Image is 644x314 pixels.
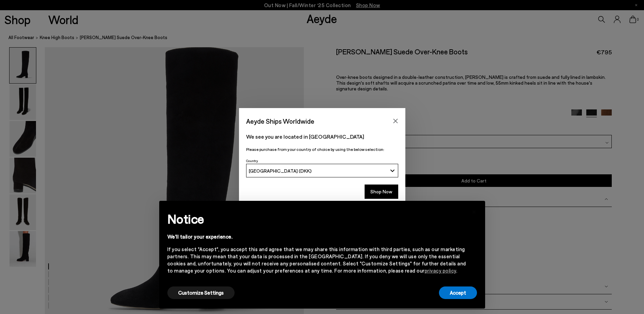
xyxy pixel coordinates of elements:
button: Close this notice [466,203,482,219]
h2: Notice [167,210,466,228]
button: Close [390,116,401,126]
span: × [472,206,477,216]
p: We see you are located in [GEOGRAPHIC_DATA] [246,133,398,141]
span: Aeyde Ships Worldwide [246,115,314,127]
a: privacy policy [425,267,456,274]
span: Country [246,159,258,163]
button: Accept [439,286,477,299]
button: Shop Now [365,185,398,199]
p: Please purchase from your country of choice by using the below selection: [246,146,398,153]
button: Customize Settings [167,286,235,299]
span: [GEOGRAPHIC_DATA] (DKK) [249,168,312,174]
div: If you select "Accept", you accept this and agree that we may share this information with third p... [167,246,466,274]
div: We'll tailor your experience. [167,233,466,240]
